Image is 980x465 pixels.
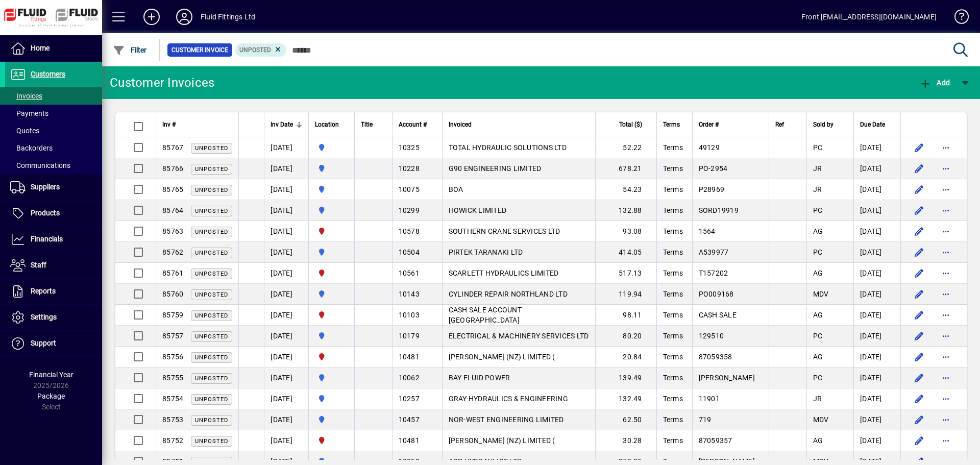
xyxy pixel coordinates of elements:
[663,415,683,424] span: Terms
[938,181,954,198] button: More options
[619,119,642,130] span: Total ($)
[315,309,348,321] span: FLUID FITTINGS CHRISTCHURCH
[5,175,102,200] a: Suppliers
[10,92,42,100] span: Invoices
[813,436,823,445] span: AG
[813,185,822,193] span: JR
[853,284,900,305] td: [DATE]
[31,70,65,78] span: Customers
[264,347,308,368] td: [DATE]
[271,119,293,130] span: Inv Date
[853,137,900,158] td: [DATE]
[663,290,683,298] span: Terms
[31,209,60,217] span: Products
[264,368,308,388] td: [DATE]
[595,158,656,179] td: 678.21
[399,311,420,319] span: 10103
[813,290,829,298] span: MDV
[911,265,927,281] button: Edit
[911,202,927,218] button: Edit
[813,269,823,277] span: AG
[911,160,927,177] button: Edit
[110,41,150,59] button: Filter
[938,370,954,386] button: More options
[195,187,228,193] span: Unposted
[5,279,102,304] a: Reports
[449,227,560,235] span: SOUTHERN CRANE SERVICES LTD
[5,331,102,356] a: Support
[264,430,308,451] td: [DATE]
[264,305,308,326] td: [DATE]
[5,201,102,226] a: Products
[938,349,954,365] button: More options
[917,74,952,92] button: Add
[315,372,348,383] span: AUCKLAND
[853,263,900,284] td: [DATE]
[938,244,954,260] button: More options
[853,430,900,451] td: [DATE]
[595,388,656,409] td: 132.49
[399,332,420,340] span: 10179
[699,119,719,130] span: Order #
[31,287,56,295] span: Reports
[813,332,823,340] span: PC
[399,164,420,173] span: 10228
[813,311,823,319] span: AG
[315,288,348,300] span: AUCKLAND
[449,119,472,130] span: Invoiced
[195,229,228,235] span: Unposted
[813,395,822,403] span: JR
[938,411,954,428] button: More options
[195,291,228,298] span: Unposted
[162,374,183,382] span: 85755
[595,263,656,284] td: 517.13
[195,396,228,403] span: Unposted
[449,353,555,361] span: [PERSON_NAME] (NZ) LIMITED (
[699,353,732,361] span: 87059358
[699,227,716,235] span: 1564
[195,375,228,382] span: Unposted
[162,119,176,130] span: Inv #
[699,374,755,382] span: [PERSON_NAME]
[853,388,900,409] td: [DATE]
[264,326,308,347] td: [DATE]
[315,435,348,446] span: FLUID FITTINGS CHRISTCHURCH
[264,263,308,284] td: [DATE]
[853,179,900,200] td: [DATE]
[813,143,823,152] span: PC
[168,8,201,26] button: Profile
[195,250,228,256] span: Unposted
[813,119,847,130] div: Sold by
[264,388,308,409] td: [DATE]
[699,185,725,193] span: P28969
[264,137,308,158] td: [DATE]
[699,311,737,319] span: CASH SALE
[31,339,56,347] span: Support
[315,119,339,130] span: Location
[361,119,373,130] span: Title
[853,305,900,326] td: [DATE]
[663,332,683,340] span: Terms
[911,370,927,386] button: Edit
[449,395,568,403] span: GRAY HYDRAULICS & ENGINEERING
[110,75,214,91] div: Customer Invoices
[361,119,385,130] div: Title
[195,145,228,152] span: Unposted
[399,248,420,256] span: 10504
[162,164,183,173] span: 85766
[449,119,589,130] div: Invoiced
[663,185,683,193] span: Terms
[853,368,900,388] td: [DATE]
[699,119,763,130] div: Order #
[595,409,656,430] td: 62.50
[449,164,542,173] span: G90 ENGINEERING LIMITED
[663,227,683,235] span: Terms
[162,227,183,235] span: 85763
[911,390,927,407] button: Edit
[315,226,348,237] span: FLUID FITTINGS CHRISTCHURCH
[938,286,954,302] button: More options
[853,221,900,242] td: [DATE]
[813,206,823,214] span: PC
[399,436,420,445] span: 10481
[399,374,420,382] span: 10062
